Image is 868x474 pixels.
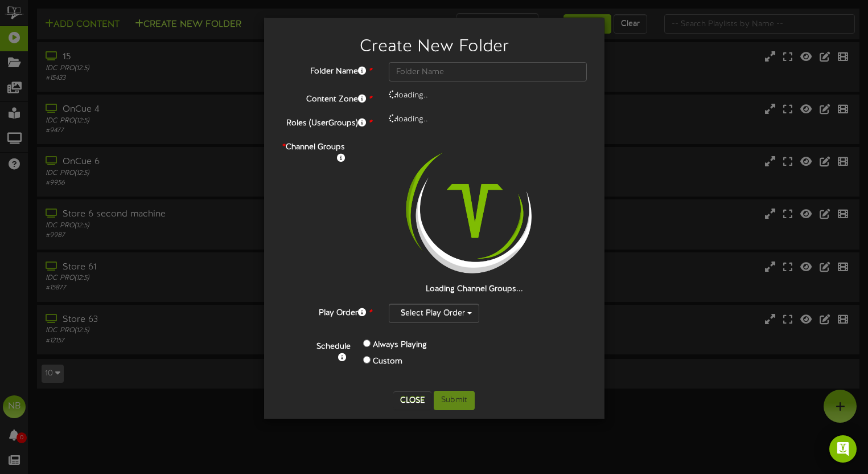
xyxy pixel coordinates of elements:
strong: Loading Channel Groups... [426,285,523,293]
input: Folder Name [389,62,587,81]
div: Open Intercom Messenger [829,435,857,463]
div: loading.. [380,90,596,101]
div: loading.. [380,114,596,125]
b: Schedule [316,342,351,351]
h2: Create New Folder [281,38,587,56]
label: Roles (UserGroups) [273,114,380,129]
label: Content Zone [273,90,380,105]
label: Always Playing [373,340,427,351]
img: loading-spinner-2.png [402,138,548,284]
label: Folder Name [273,62,380,77]
button: Close [393,391,431,410]
label: Channel Groups [273,138,353,165]
button: Select Play Order [389,304,479,323]
button: Submit [434,391,475,410]
label: Play Order [273,304,380,319]
label: Custom [373,356,402,367]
